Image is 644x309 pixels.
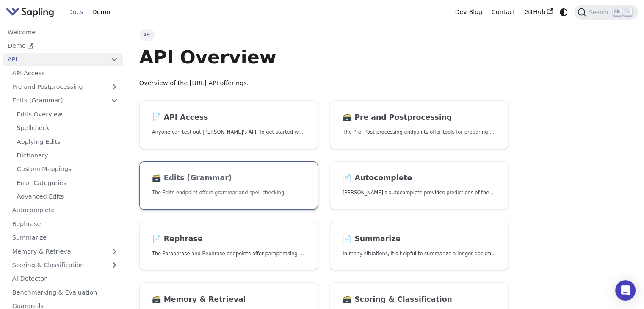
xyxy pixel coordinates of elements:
a: Applying Edits [12,135,123,148]
a: Dictionary [12,149,123,162]
a: Rephrase [8,218,123,230]
a: Custom Mappings [12,163,123,175]
a: 📄️ SummarizeIn many situations, it's helpful to summarize a longer document into a shorter, more ... [330,222,509,270]
span: Search [586,9,613,16]
a: Edits (Grammar) [8,94,123,107]
a: AI Detector [8,273,123,285]
p: The Pre- Post-processing endpoints offer tools for preparing your text data for ingestation as we... [343,128,496,136]
a: 📄️ API AccessAnyone can test out [PERSON_NAME]'s API. To get started with the API, simply: [139,100,318,149]
a: Scoring & Classification [8,259,123,271]
a: Welcome [3,26,123,38]
img: Sapling.ai [6,6,54,18]
a: Autocomplete [8,204,123,216]
a: Error Categories [12,177,123,189]
h1: API Overview [139,46,509,69]
p: Anyone can test out Sapling's API. To get started with the API, simply: [152,128,305,136]
p: Sapling's autocomplete provides predictions of the next few characters or words [343,189,496,197]
h2: Scoring & Classification [343,295,496,304]
a: Advanced Edits [12,190,123,203]
div: Open Intercom Messenger [615,280,636,301]
h2: Pre and Postprocessing [343,113,496,122]
a: Docs [64,6,88,19]
a: Dev Blog [450,6,486,19]
h2: Autocomplete [343,174,496,183]
a: Edits Overview [12,108,123,120]
p: The Paraphrase and Rephrase endpoints offer paraphrasing for particular styles. [152,250,305,258]
h2: Memory & Retrieval [152,295,305,304]
span: API [139,29,155,41]
button: Collapse sidebar category 'API' [106,53,123,66]
a: Demo [3,40,123,52]
h2: Rephrase [152,235,305,244]
a: Benchmarking & Evaluation [8,286,123,298]
a: Sapling.ai [6,6,57,18]
a: Summarize [8,232,123,244]
p: The Edits endpoint offers grammar and spell checking. [152,189,305,197]
a: Memory & Retrieval [8,245,123,257]
a: Contact [487,6,520,19]
a: Pre and Postprocessing [8,81,123,93]
a: GitHub [520,6,557,19]
a: 📄️ Autocomplete[PERSON_NAME]'s autocomplete provides predictions of the next few characters or words [330,161,509,210]
a: 🗃️ Pre and PostprocessingThe Pre- Post-processing endpoints offer tools for preparing your text d... [330,100,509,149]
p: In many situations, it's helpful to summarize a longer document into a shorter, more easily diges... [343,250,496,258]
a: API Access [8,67,123,79]
h2: API Access [152,113,305,122]
nav: Breadcrumbs [139,29,509,41]
a: 🗃️ Edits (Grammar)The Edits endpoint offers grammar and spell checking. [139,161,318,210]
a: Demo [88,6,115,19]
button: Switch between dark and light mode (currently system mode) [558,6,570,18]
p: Overview of the [URL] API offerings. [139,78,509,88]
a: API [3,53,106,66]
button: Search (Ctrl+K) [574,5,638,20]
kbd: K [623,8,632,16]
a: Spellcheck [12,122,123,134]
h2: Edits (Grammar) [152,174,305,183]
a: 📄️ RephraseThe Paraphrase and Rephrase endpoints offer paraphrasing for particular styles. [139,222,318,270]
h2: Summarize [343,235,496,244]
